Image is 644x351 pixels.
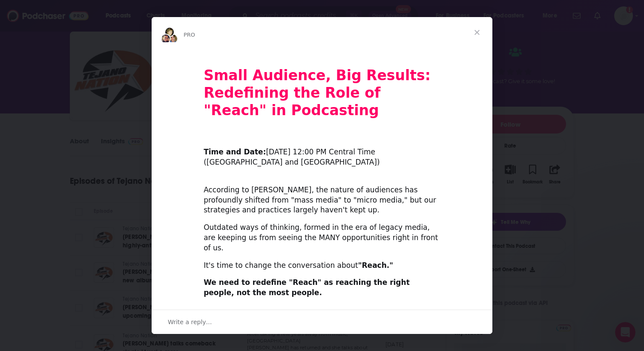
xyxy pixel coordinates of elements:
[204,278,410,297] b: We need to redefine "Reach" as reaching the right people, not the most people.
[184,32,195,38] span: PRO
[168,34,178,44] img: Dave avatar
[161,34,171,44] img: Sydney avatar
[204,175,440,215] div: According to [PERSON_NAME], the nature of audiences has profoundly shifted from "mass media" to "...
[204,137,440,168] div: ​ [DATE] 12:00 PM Central Time ([GEOGRAPHIC_DATA] and [GEOGRAPHIC_DATA])
[204,148,266,156] b: Time and Date:
[152,310,492,334] div: Open conversation and reply
[204,261,440,271] div: It's time to change the conversation about
[462,17,492,48] span: Close
[164,27,175,37] img: Barbara avatar
[204,67,431,119] b: Small Audience, Big Results: Redefining the Role of "Reach" in Podcasting
[358,261,393,270] b: "Reach."
[168,316,212,328] span: Write a reply…
[204,223,440,253] div: Outdated ways of thinking, formed in the era of legacy media, are keeping us from seeing the MANY...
